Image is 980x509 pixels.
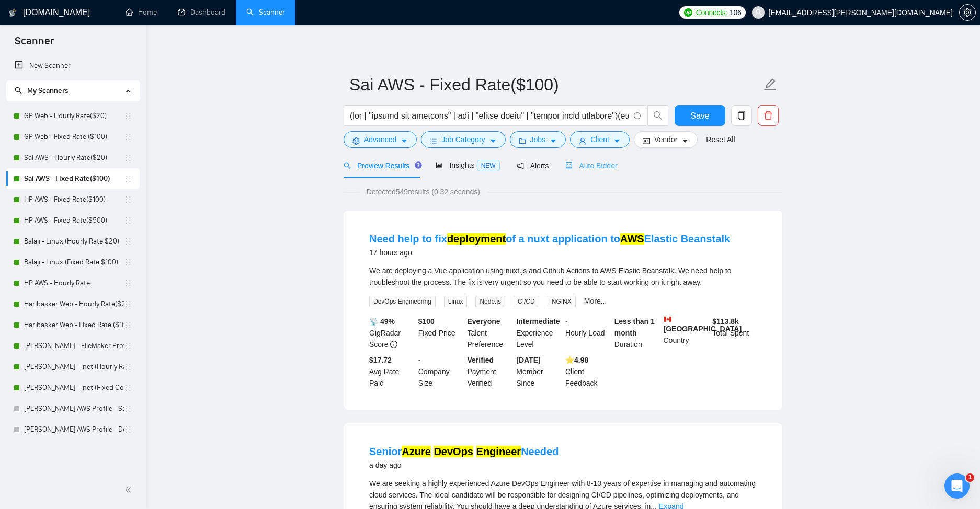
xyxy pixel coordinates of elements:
div: Talent Preference [465,316,515,350]
div: Duration [612,316,662,350]
span: edit [764,78,777,91]
div: a day ago [369,459,559,471]
span: Jobs [530,134,546,145]
div: Hourly Load [563,316,612,350]
span: caret-down [401,137,408,145]
div: Country [662,316,711,350]
button: Save [675,105,725,126]
button: copy [731,105,752,126]
b: Intermediate [516,317,560,326]
b: Less than 1 month [614,317,655,337]
a: HP AWS - Fixed Rate($100) [24,189,124,210]
b: - [565,317,568,326]
div: 17 hours ago [369,246,730,259]
b: $ 100 [418,317,435,326]
button: folderJobscaret-down [510,131,566,148]
span: CI/CD [514,296,539,307]
span: user [579,137,586,145]
span: Scanner [6,33,62,55]
span: setting [960,8,975,17]
span: robot [565,162,573,169]
div: Tooltip anchor [414,160,423,170]
div: Payment Verified [465,354,515,389]
b: Verified [468,356,494,364]
a: Haribasker Web - Hourly Rate($25) [24,294,124,315]
span: holder [124,216,132,225]
a: More... [584,297,607,305]
span: user [755,9,762,16]
b: Everyone [468,317,500,326]
span: holder [124,279,132,287]
button: delete [758,105,779,126]
a: [PERSON_NAME] - .net (Hourly Rate $20) [24,356,124,377]
button: idcardVendorcaret-down [634,131,698,148]
span: area-chart [436,161,443,169]
span: Insights [436,161,499,169]
span: My Scanners [15,86,69,95]
li: Sai AWS - Fixed Rate($100) [6,168,140,189]
li: Hariprasad AWS Profile - DevOps [6,419,140,440]
span: Connects: [696,7,727,18]
img: 🇨🇦 [664,316,671,323]
div: Avg Rate Paid [367,354,416,389]
li: Sai AWS - Hourly Rate($20) [6,147,140,168]
button: search [647,105,668,126]
span: copy [732,111,751,120]
span: DevOps Engineering [369,296,436,307]
a: searchScanner [246,8,285,17]
div: Company Size [416,354,465,389]
span: caret-down [489,137,497,145]
button: settingAdvancedcaret-down [344,131,417,148]
div: GigRadar Score [367,316,416,350]
b: ⭐️ 4.98 [565,356,588,364]
b: [GEOGRAPHIC_DATA] [664,316,742,333]
span: Alerts [517,161,549,170]
li: HP AWS - Fixed Rate($100) [6,189,140,210]
span: idcard [643,137,650,145]
b: $17.72 [369,356,392,364]
a: Reset All [706,134,735,145]
button: userClientcaret-down [570,131,630,148]
div: Member Since [514,354,563,389]
b: 📡 49% [369,317,395,326]
span: bars [430,137,437,145]
div: Total Spent [710,316,759,350]
div: We are deploying a Vue application using nuxt.js and Github Actions to AWS Elastic Beanstalk. We ... [369,265,757,288]
span: holder [124,425,132,434]
span: Detected 549 results (0.32 seconds) [359,186,487,198]
span: Vendor [654,134,677,145]
li: Hariprasad AWS Profile - Solutions Architect [6,398,140,419]
span: info-circle [390,341,397,348]
li: GP Web - Hourly Rate($20) [6,106,140,126]
span: holder [124,237,132,246]
span: holder [124,112,132,120]
span: holder [124,342,132,350]
a: [PERSON_NAME] AWS Profile - DevOps [24,419,124,440]
a: Haribasker Web - Fixed Rate ($100) [24,315,124,336]
a: setting [959,8,976,17]
span: Node.js [475,296,505,307]
span: NGINX [548,296,576,307]
li: Haribasker Web - Hourly Rate($25) [6,294,140,315]
iframe: Intercom live chat [944,473,970,499]
li: HP AWS - Fixed Rate($500) [6,210,140,231]
span: 106 [730,7,741,18]
a: Sai AWS - Fixed Rate($100) [24,168,124,189]
span: holder [124,384,132,392]
li: Koushik - FileMaker Profile [6,336,140,356]
li: Raguram - .net (Fixed Cost $100) [6,377,140,398]
span: holder [124,321,132,329]
div: Experience Level [514,316,563,350]
span: search [15,87,22,94]
li: Balaji - Linux (Fixed Rate $100) [6,252,140,273]
b: $ 113.8k [712,317,739,326]
span: Preview Results [344,161,419,170]
span: Advanced [364,134,396,145]
a: [PERSON_NAME] - .net (Fixed Cost $100) [24,377,124,398]
a: HP AWS - Hourly Rate [24,273,124,294]
a: [PERSON_NAME] AWS Profile - Solutions Architect [24,398,124,419]
span: notification [517,162,524,169]
div: Fixed-Price [416,316,465,350]
span: holder [124,154,132,162]
span: holder [124,363,132,371]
